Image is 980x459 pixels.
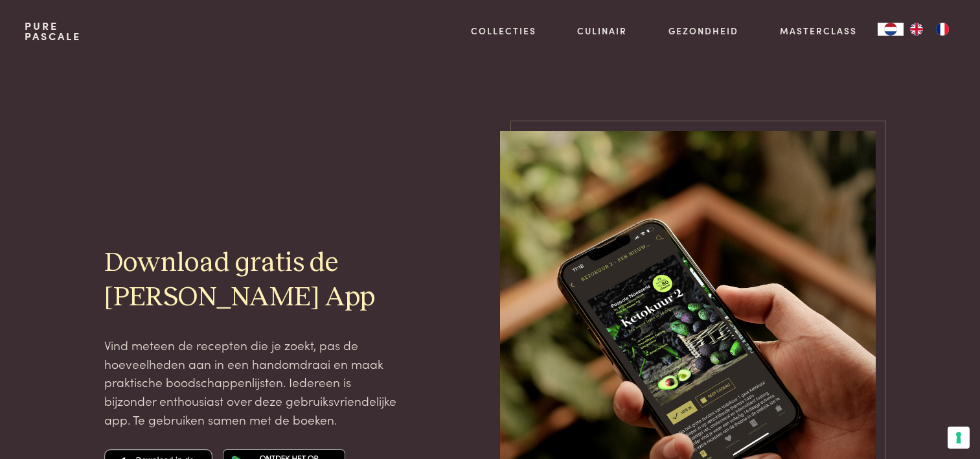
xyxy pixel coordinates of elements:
[780,24,857,38] a: Masterclass
[668,24,738,38] a: Gezondheid
[577,24,627,38] a: Culinair
[471,24,536,38] a: Collecties
[904,23,929,36] a: EN
[929,23,955,36] a: FR
[878,23,904,36] div: Language
[104,246,401,315] h2: Download gratis de [PERSON_NAME] App
[878,23,904,36] a: NL
[25,21,81,41] a: PurePascale
[878,23,955,36] aside: Language selected: Nederlands
[104,336,401,429] p: Vind meteen de recepten die je zoekt, pas de hoeveelheden aan in een handomdraai en maak praktisc...
[948,427,970,449] button: Uw voorkeuren voor toestemming voor trackingtechnologieën
[904,23,955,36] ul: Language list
